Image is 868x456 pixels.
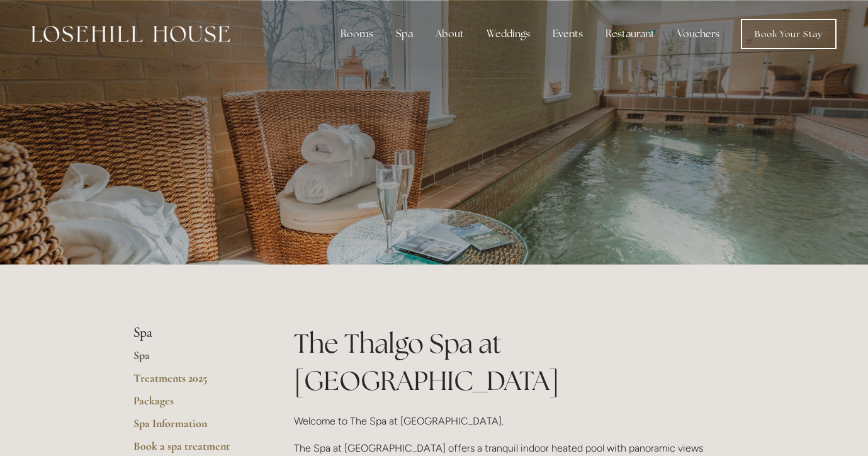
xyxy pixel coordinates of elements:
p: Welcome to The Spa at [GEOGRAPHIC_DATA]. [294,413,735,430]
div: Weddings [476,21,540,47]
div: Spa [386,21,423,47]
div: Events [543,21,593,47]
a: Spa [133,348,254,371]
a: Spa Information [133,416,254,439]
div: Rooms [330,21,383,47]
img: Losehill House [31,26,230,42]
li: Spa [133,325,254,341]
h1: The Thalgo Spa at [GEOGRAPHIC_DATA] [294,325,735,399]
a: Vouchers [667,21,730,47]
div: Restaurant [595,21,665,47]
a: Treatments 2025 [133,371,254,394]
a: Packages [133,394,254,416]
div: About [426,21,474,47]
a: Book Your Stay [741,19,837,49]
